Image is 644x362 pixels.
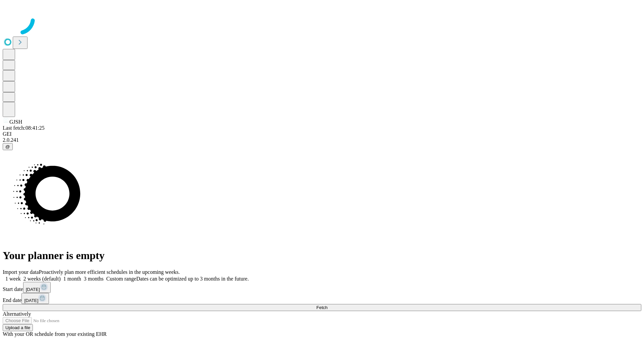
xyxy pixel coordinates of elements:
[3,331,107,337] span: With your OR schedule from your existing EHR
[24,298,38,303] span: [DATE]
[23,282,51,293] button: [DATE]
[3,143,13,150] button: @
[84,276,104,282] span: 3 months
[3,137,641,143] div: 2.0.241
[3,125,45,131] span: Last fetch: 08:41:25
[39,269,180,275] span: Proactively plan more efficient schedules in the upcoming weeks.
[3,311,31,317] span: Alternatively
[136,276,249,282] span: Dates can be optimized up to 3 months in the future.
[3,282,641,293] div: Start date
[21,293,49,304] button: [DATE]
[26,287,40,292] span: [DATE]
[3,249,641,262] h1: Your planner is empty
[3,269,39,275] span: Import your data
[3,293,641,304] div: End date
[63,276,81,282] span: 1 month
[106,276,136,282] span: Custom range
[23,276,61,282] span: 2 weeks (default)
[3,131,641,137] div: GEI
[5,144,10,149] span: @
[3,324,33,331] button: Upload a file
[9,119,22,125] span: GJSH
[3,304,641,311] button: Fetch
[316,305,327,310] span: Fetch
[5,276,21,282] span: 1 week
